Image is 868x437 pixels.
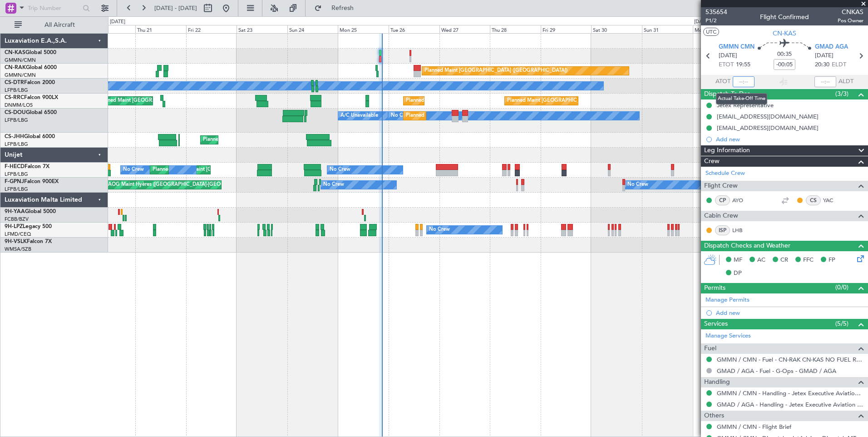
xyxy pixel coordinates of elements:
[5,239,27,244] span: 9H-VSLK
[716,135,863,143] div: Add new
[406,109,549,123] div: Planned Maint [GEOGRAPHIC_DATA] ([GEOGRAPHIC_DATA])
[838,77,853,86] span: ALDT
[154,4,197,12] span: [DATE] - [DATE]
[815,60,829,70] span: 20:30
[715,195,730,205] div: CP
[705,332,751,341] a: Manage Services
[704,319,728,329] span: Services
[324,5,362,11] span: Refresh
[5,209,56,214] a: 9H-YAAGlobal 5000
[5,216,29,223] a: FCBB/BZV
[490,25,541,33] div: Thu 28
[5,102,33,109] a: DNMM/LOS
[716,93,767,104] div: Actual Take-Off Time
[507,94,650,108] div: Planned Maint [GEOGRAPHIC_DATA] ([GEOGRAPHIC_DATA])
[591,25,642,33] div: Sat 30
[424,64,567,78] div: Planned Maint [GEOGRAPHIC_DATA] ([GEOGRAPHIC_DATA])
[5,57,36,64] a: GMMN/CMN
[5,72,36,79] a: GMMN/CMN
[5,246,31,253] a: WMSA/SZB
[439,25,490,33] div: Wed 27
[704,411,724,421] span: Others
[704,89,750,99] span: Dispatch To-Dos
[704,145,750,156] span: Leg Information
[719,43,755,52] span: GMMN CMN
[5,179,59,184] a: F-GPNJFalcon 900EX
[838,7,863,17] span: CNKAS
[693,25,744,33] div: Mon 1
[28,1,80,15] input: Trip Number
[705,296,750,305] a: Manage Permits
[5,95,24,100] span: CS-RRC
[110,18,125,26] div: [DATE]
[340,109,378,123] div: A/C Unavailable
[715,77,730,86] span: ATOT
[705,169,745,178] a: Schedule Crew
[10,18,99,32] button: All Aircraft
[85,25,136,33] div: Wed 20
[108,178,261,192] div: AOG Maint Hyères ([GEOGRAPHIC_DATA]-[GEOGRAPHIC_DATA])
[773,29,796,38] span: CN-KAS
[5,186,28,193] a: LFPB/LBG
[310,1,365,15] button: Refresh
[287,25,338,33] div: Sun 24
[733,76,755,87] input: --:--
[835,283,848,292] span: (0/0)
[780,256,788,265] span: CR
[186,25,237,33] div: Fri 22
[832,60,846,70] span: ELDT
[717,113,819,120] div: [EMAIL_ADDRESS][DOMAIN_NAME]
[24,22,96,28] span: All Aircraft
[541,25,592,33] div: Fri 29
[5,239,52,244] a: 9H-VSLKFalcon 7X
[717,124,819,132] div: [EMAIL_ADDRESS][DOMAIN_NAME]
[203,133,346,147] div: Planned Maint [GEOGRAPHIC_DATA] ([GEOGRAPHIC_DATA])
[5,164,25,169] span: F-HECD
[719,51,737,60] span: [DATE]
[5,134,55,139] a: CS-JHHGlobal 6000
[736,60,750,70] span: 19:55
[838,17,863,25] span: Pos Owner
[5,95,58,100] a: CS-RRCFalcon 900LX
[323,178,344,192] div: No Crew
[705,7,727,17] span: 535654
[823,196,843,204] a: YAC
[5,134,24,139] span: CS-JHH
[627,178,648,192] div: No Crew
[5,110,57,115] a: CS-DOUGlobal 6500
[123,163,144,177] div: No Crew
[391,109,412,123] div: No Crew
[5,141,28,148] a: LFPB/LBG
[406,94,549,108] div: Planned Maint [GEOGRAPHIC_DATA] ([GEOGRAPHIC_DATA])
[734,256,742,265] span: MF
[389,25,439,33] div: Tue 26
[237,25,287,33] div: Sat 23
[5,224,52,229] a: 9H-LPZLegacy 500
[835,89,848,99] span: (3/3)
[5,164,49,169] a: F-HECDFalcon 7X
[704,241,790,251] span: Dispatch Checks and Weather
[704,211,738,221] span: Cabin Crew
[719,60,734,70] span: ETOT
[5,50,56,55] a: CN-KASGlobal 5000
[642,25,693,33] div: Sun 31
[5,209,25,214] span: 9H-YAA
[704,343,716,354] span: Fuel
[757,256,765,265] span: AC
[153,163,296,177] div: Planned Maint [GEOGRAPHIC_DATA] ([GEOGRAPHIC_DATA])
[704,377,730,387] span: Handling
[716,309,863,317] div: Add new
[5,110,26,115] span: CS-DOU
[715,225,730,235] div: ISP
[5,65,26,70] span: CN-RAK
[5,231,31,238] a: LFMD/CEQ
[815,43,848,52] span: GMAD AGA
[717,423,791,431] a: GMMN / CMN - Flight Brief
[703,28,719,36] button: UTC
[429,223,450,237] div: No Crew
[5,50,25,55] span: CN-KAS
[734,269,742,278] span: DP
[704,283,725,293] span: Permits
[135,25,186,33] div: Thu 21
[717,356,863,363] a: GMMN / CMN - Fuel - CN-RAK CN-KAS NO FUEL REQUIRED GMMN / CMN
